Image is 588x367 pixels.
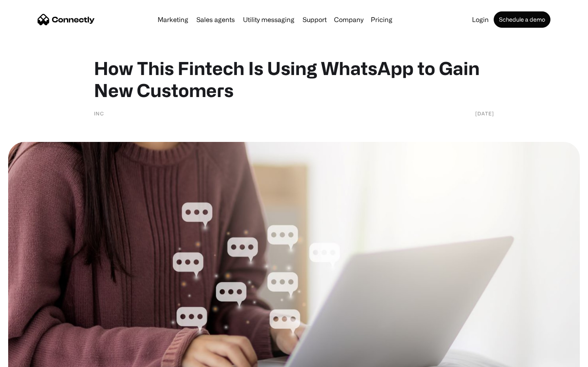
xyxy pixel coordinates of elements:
[94,57,494,101] h1: How This Fintech Is Using WhatsApp to Gain New Customers
[475,109,494,117] div: [DATE]
[94,109,104,117] div: INC
[154,16,192,23] a: Marketing
[469,16,492,23] a: Login
[193,16,238,23] a: Sales agents
[367,16,396,23] a: Pricing
[334,14,363,25] div: Company
[299,16,330,23] a: Support
[494,11,550,28] a: Schedule a demo
[8,353,49,364] aside: Language selected: English
[240,16,298,23] a: Utility messaging
[16,353,49,364] ul: Language list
